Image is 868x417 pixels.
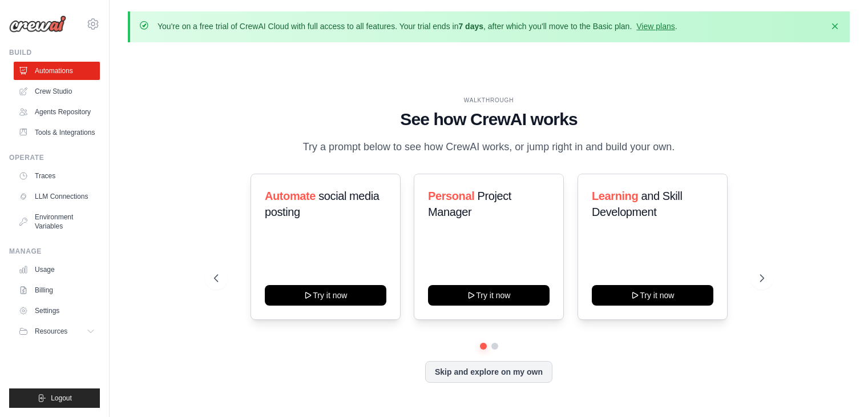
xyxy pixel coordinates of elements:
[9,48,100,57] div: Build
[14,281,100,299] a: Billing
[14,208,100,235] a: Environment Variables
[35,327,67,336] span: Resources
[592,285,713,306] button: Try it now
[425,361,552,383] button: Skip and explore on my own
[214,109,764,130] h1: See how CrewAI works
[458,22,483,31] strong: 7 days
[297,139,681,155] p: Try a prompt below to see how CrewAI works, or jump right in and build your own.
[14,167,100,185] a: Traces
[14,82,100,101] a: Crew Studio
[428,285,550,306] button: Try it now
[14,260,100,279] a: Usage
[811,362,868,417] iframe: Chat Widget
[9,15,66,33] img: Logo
[265,190,380,218] span: social media posting
[636,22,675,31] a: View plans
[14,187,100,206] a: LLM Connections
[265,190,316,202] span: Automate
[14,302,100,320] a: Settings
[428,190,474,202] span: Personal
[158,21,677,32] p: You're on a free trial of CrewAI Cloud with full access to all features. Your trial ends in , aft...
[214,96,764,105] div: WALKTHROUGH
[592,190,682,218] span: and Skill Development
[14,322,100,340] button: Resources
[9,247,100,256] div: Manage
[51,394,72,403] span: Logout
[9,388,100,408] button: Logout
[592,190,638,202] span: Learning
[9,153,100,162] div: Operate
[14,103,100,121] a: Agents Repository
[265,285,386,306] button: Try it now
[14,62,100,80] a: Automations
[14,123,100,142] a: Tools & Integrations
